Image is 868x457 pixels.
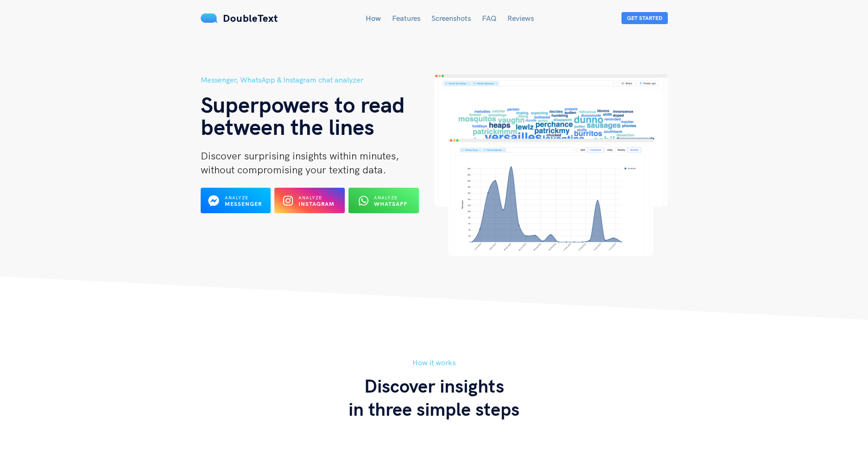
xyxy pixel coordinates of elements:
[201,13,218,23] img: mS3x8y1f88AAAAABJRU5ErkJggg==
[431,13,471,23] a: Screenshots
[298,200,335,207] b: Instagram
[392,13,420,23] a: Features
[201,200,271,208] a: Analyze Messenger
[274,200,345,208] a: Analyze Instagram
[223,12,278,25] span: DoubleText
[201,12,278,25] a: DoubleText
[507,13,534,23] a: Reviews
[225,195,248,201] span: Analyze
[348,188,419,213] button: Analyze WhatsApp
[201,357,668,368] h5: How it works
[201,374,668,420] h3: Discover insights in three simple steps
[374,200,407,207] b: WhatsApp
[621,12,668,24] button: Get Started
[225,200,262,207] b: Messenger
[201,149,399,162] span: Discover surprising insights within minutes,
[201,113,374,140] span: between the lines
[374,195,398,201] span: Analyze
[201,90,405,118] span: Superpowers to read
[201,74,434,86] h5: Messenger, WhatsApp & Instagram chat analyzer
[482,13,496,23] a: FAQ
[434,74,668,256] img: hero
[298,195,322,201] span: Analyze
[274,188,345,213] button: Analyze Instagram
[366,13,381,23] a: How
[201,188,271,213] button: Analyze Messenger
[201,163,386,176] span: without compromising your texting data.
[348,200,419,208] a: Analyze WhatsApp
